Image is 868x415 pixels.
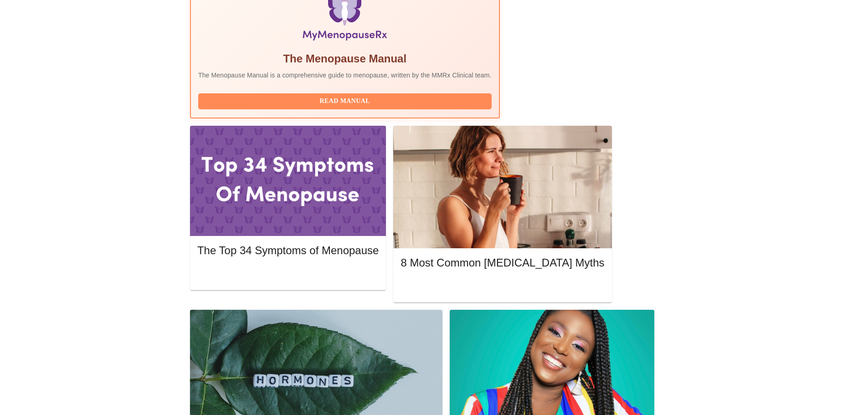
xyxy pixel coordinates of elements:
button: Read More [197,266,379,282]
button: Read Manual [198,93,492,109]
a: Read More [197,269,381,277]
span: Read More [206,268,370,280]
span: Read Manual [207,96,483,107]
span: Read More [410,281,595,292]
a: Read Manual [198,97,494,104]
p: The Menopause Manual is a comprehensive guide to menopause, written by the MMRx Clinical team. [198,71,492,80]
a: Read More [401,282,606,290]
button: Read More [401,279,604,295]
h5: 8 Most Common [MEDICAL_DATA] Myths [401,256,604,270]
h5: The Top 34 Symptoms of Menopause [197,243,379,258]
h5: The Menopause Manual [198,51,492,66]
